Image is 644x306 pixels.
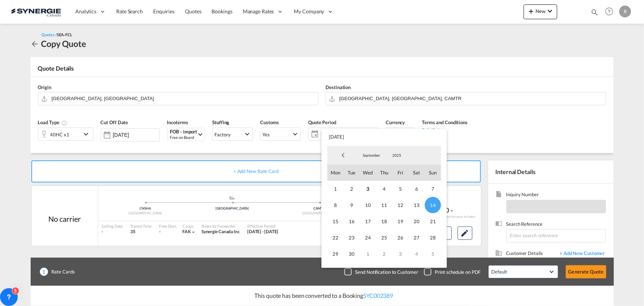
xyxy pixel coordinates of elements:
span: Sat [409,164,425,181]
span: Tue [344,164,360,181]
md-select: Month: September [359,150,384,161]
span: Thu [376,164,392,181]
span: Sun [425,164,441,181]
span: Previous Month [336,148,351,163]
span: Fri [392,164,409,181]
span: [DATE] [321,129,447,140]
span: 2025 [385,153,409,158]
span: Wed [360,164,376,181]
span: September [360,153,383,158]
md-select: Year: 2025 [384,150,409,161]
iframe: Chat [6,267,31,295]
span: Mon [327,164,344,181]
